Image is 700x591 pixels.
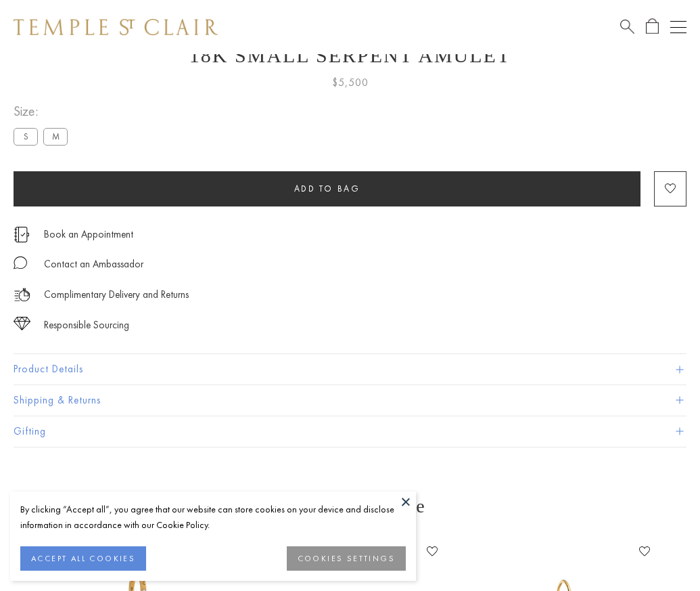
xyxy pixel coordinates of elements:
[44,286,189,303] p: Complimentary Delivery and Returns
[14,44,686,67] h1: 18K Small Serpent Amulet
[620,18,634,35] a: Search
[294,183,360,194] span: Add to bag
[14,171,640,206] button: Add to bag
[14,286,30,303] img: icon_delivery.svg
[332,74,369,91] span: $5,500
[14,100,73,123] span: Size:
[287,546,406,571] button: COOKIES SETTINGS
[14,354,686,385] button: Product Details
[14,416,686,447] button: Gifting
[14,128,38,145] label: S
[14,385,686,416] button: Shipping & Returns
[14,19,218,35] img: Temple St. Clair
[20,502,406,533] div: By clicking “Accept all”, you agree that our website can store cookies on your device and disclos...
[670,19,686,35] button: Open navigation
[646,18,659,35] a: Open Shopping Bag
[14,317,30,330] img: icon_sourcing.svg
[43,128,68,145] label: M
[44,317,129,334] div: Responsible Sourcing
[14,256,27,269] img: MessageIcon-01_2.svg
[44,227,133,242] a: Book an Appointment
[44,256,143,273] div: Contact an Ambassador
[20,546,146,571] button: ACCEPT ALL COOKIES
[14,227,30,242] img: icon_appointment.svg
